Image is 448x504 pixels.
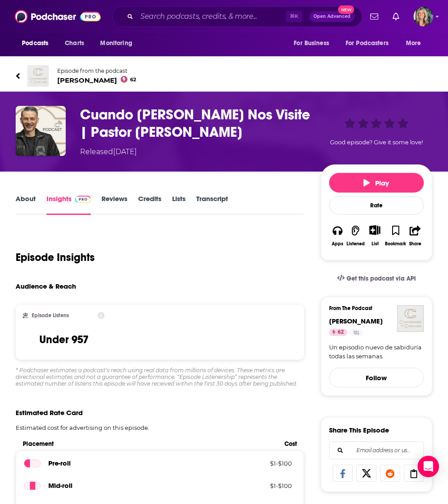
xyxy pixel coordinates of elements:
[39,333,89,346] h3: Under 957
[347,241,365,247] div: Listened
[397,305,424,332] img: Cash Luna
[27,65,49,87] img: Cash Luna
[385,219,406,252] button: Bookmark
[16,194,36,215] a: About
[414,7,433,26] img: User Profile
[414,7,433,26] span: Logged in as lisa.beech
[112,6,362,27] div: Search podcasts, credits, & more...
[57,67,136,74] span: Episode from the podcast
[313,14,351,19] span: Open Advanced
[380,465,400,482] a: Share on Reddit
[22,37,48,50] span: Podcasts
[287,35,340,52] button: open menu
[363,179,389,187] span: Play
[329,426,389,434] h3: Share This Episode
[367,9,382,24] a: Show notifications dropdown
[138,194,161,215] a: Credits
[16,367,304,387] div: * Podchaser estimates a podcast’s reach using real data from millions of devices. These metrics a...
[309,11,355,22] button: Open AdvancedNew
[406,37,421,50] span: More
[16,65,432,87] a: Cash LunaEpisode from the podcast[PERSON_NAME]62
[400,35,432,52] button: open menu
[406,219,423,252] button: Share
[80,106,317,141] h3: Cuando La Duda Nos Visite | Pastor Cash Luna
[337,442,416,459] input: Email address or username...
[32,312,69,319] h2: Episode Listens
[80,147,137,157] div: Released [DATE]
[365,219,385,252] div: Show More ButtonList
[234,482,292,489] p: $ 1 - $ 100
[389,9,403,24] a: Show notifications dropdown
[340,35,402,52] button: open menu
[16,424,304,431] p: Estimated cost for advertising on this episode.
[409,241,421,247] div: Share
[329,368,424,387] button: Follow
[130,78,136,82] span: 62
[48,481,72,490] span: Mid -roll
[46,194,91,215] a: InsightsPodchaser Pro
[137,9,286,24] input: Search podcasts, credits, & more...
[75,196,91,203] img: Podchaser Pro
[65,37,84,50] span: Charts
[16,282,76,290] h3: Audience & Reach
[16,251,95,264] h1: Episode Insights
[329,343,424,361] a: Un episodio nuevo de sabiduría todas las semanas.
[23,440,276,448] span: Placement
[94,35,144,52] button: open menu
[172,194,186,215] a: Lists
[294,37,329,50] span: For Business
[15,8,101,25] img: Podchaser - Follow, Share and Rate Podcasts
[329,441,424,459] div: Search followers
[333,465,353,482] a: Share on Facebook
[234,460,292,467] p: $ 1 - $ 100
[329,329,347,336] a: 62
[346,37,389,50] span: For Podcasters
[100,37,132,50] span: Monitoring
[385,241,406,247] div: Bookmark
[329,305,417,311] h3: From The Podcast
[347,275,416,282] span: Get this podcast via API
[404,465,424,482] a: Copy Link
[372,241,379,247] div: List
[330,139,423,146] span: Good episode? Give it some love!
[338,5,354,14] span: New
[284,440,297,448] span: Cost
[16,106,66,156] img: Cuando La Duda Nos Visite | Pastor Cash Luna
[329,317,383,325] span: [PERSON_NAME]
[329,173,424,193] button: Play
[101,194,127,215] a: Reviews
[418,456,439,477] div: Open Intercom Messenger
[286,11,302,22] span: ⌘ K
[330,268,423,290] a: Get this podcast via API
[329,219,346,252] button: Apps
[16,35,60,52] button: open menu
[57,76,136,84] span: [PERSON_NAME]
[356,465,376,482] a: Share on X/Twitter
[48,459,71,467] span: Pre -roll
[329,196,424,214] div: Rate
[366,225,384,235] button: Show More Button
[338,328,344,337] span: 62
[346,219,365,252] button: Listened
[59,35,89,52] a: Charts
[329,317,383,325] a: Cash Luna
[16,408,83,417] span: Estimated Rate Card
[196,194,228,215] a: Transcript
[414,7,433,26] button: Show profile menu
[332,241,343,247] div: Apps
